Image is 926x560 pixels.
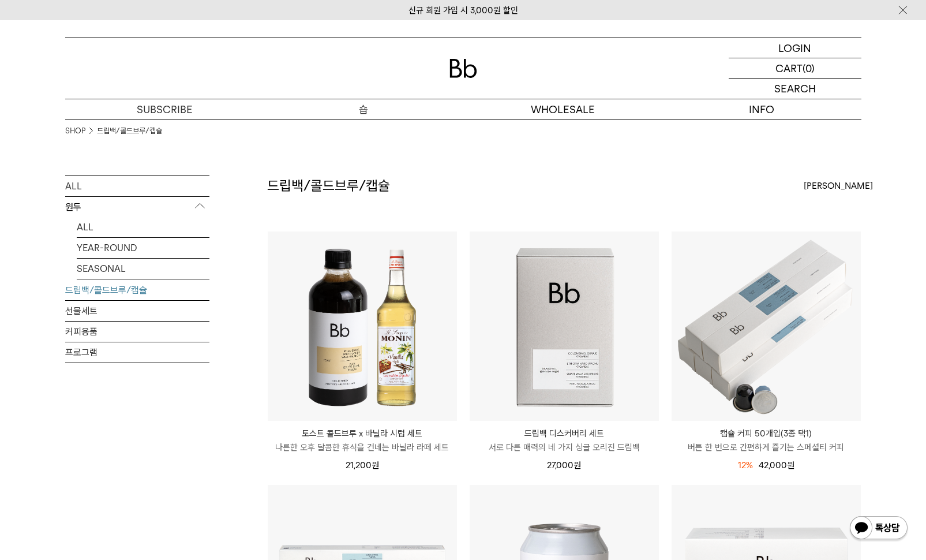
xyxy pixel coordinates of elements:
[738,458,753,472] div: 12%
[65,280,209,300] a: 드립백/콜드브루/캡슐
[470,427,659,440] p: 드립백 디스커버리 세트
[547,460,581,471] span: 27,000
[759,460,794,471] span: 42,000
[264,99,463,120] a: 숍
[408,5,518,16] a: 신규 회원 가입 시 3,000원 할인
[672,440,861,454] p: 버튼 한 번으로 간편하게 즐기는 스페셜티 커피
[268,232,457,421] img: 토스트 콜드브루 x 바닐라 시럽 세트
[803,58,815,78] p: (0)
[672,232,861,421] img: 캡슐 커피 50개입(3종 택1)
[267,176,390,196] h2: 드립백/콜드브루/캡슐
[470,427,659,454] a: 드립백 디스커버리 세트 서로 다른 매력의 네 가지 싱글 오리진 드립백
[65,342,209,363] a: 프로그램
[77,238,209,258] a: YEAR-ROUND
[470,440,659,454] p: 서로 다른 매력의 네 가지 싱글 오리진 드립백
[449,59,477,78] img: 로고
[729,58,861,79] a: CART (0)
[470,232,659,421] img: 드립백 디스커버리 세트
[65,322,209,342] a: 커피용품
[662,99,861,120] p: INFO
[729,38,861,58] a: LOGIN
[778,38,811,58] p: LOGIN
[65,301,209,321] a: 선물세트
[65,125,85,137] a: SHOP
[787,460,794,471] span: 원
[774,79,816,99] p: SEARCH
[372,460,379,471] span: 원
[804,179,873,193] span: [PERSON_NAME]
[775,58,803,78] p: CART
[65,197,209,218] p: 원두
[346,460,379,471] span: 21,200
[77,259,209,279] a: SEASONAL
[268,427,457,454] a: 토스트 콜드브루 x 바닐라 시럽 세트 나른한 오후 달콤한 휴식을 건네는 바닐라 라떼 세트
[672,427,861,440] p: 캡슐 커피 50개입(3종 택1)
[672,427,861,454] a: 캡슐 커피 50개입(3종 택1) 버튼 한 번으로 간편하게 즐기는 스페셜티 커피
[573,460,581,471] span: 원
[463,99,662,120] p: WHOLESALE
[264,120,463,140] a: 원두
[268,440,457,454] p: 나른한 오후 달콤한 휴식을 건네는 바닐라 라떼 세트
[65,176,209,196] a: ALL
[849,515,909,543] img: 카카오톡 채널 1:1 채팅 버튼
[268,427,457,440] p: 토스트 콜드브루 x 바닐라 시럽 세트
[77,217,209,237] a: ALL
[65,99,264,120] a: SUBSCRIBE
[97,125,162,137] a: 드립백/콜드브루/캡슐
